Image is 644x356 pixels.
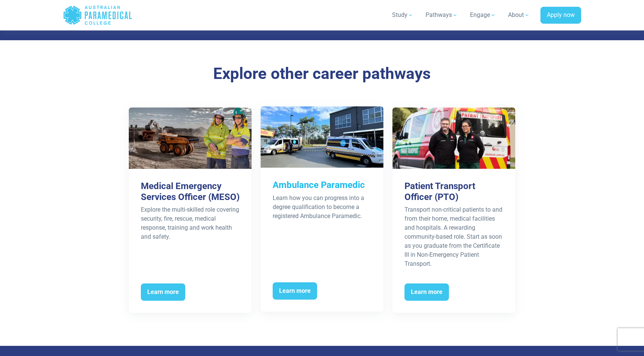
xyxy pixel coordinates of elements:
[141,205,240,241] div: Explore the multi-skilled role covering security, fire, rescue, medical response, training and wo...
[141,181,240,203] h3: Medical Emergency Services Officer (MESO)
[465,5,501,26] a: Engage
[404,283,449,301] span: Learn more
[404,181,503,203] h3: Patient Transport Officer (PTO)
[129,108,252,169] img: Medical Emergency Services Officer (MESO)
[273,194,371,221] div: Learn how you can progress into a degree qualification to become a registered Ambulance Paramedic.
[102,64,542,83] h3: Explore other career pathways
[261,106,383,312] a: Ambulance Paramedic Learn how you can progress into a degree qualification to become a registered...
[63,3,133,27] a: Australian Paramedical College
[421,5,462,26] a: Pathways
[392,108,515,313] a: Patient Transport Officer (PTO) Transport non-critical patients to and from their home, medical f...
[404,205,503,268] div: Transport non-critical patients to and from their home, medical facilities and hospitals. A rewar...
[273,282,317,300] span: Learn more
[261,106,383,168] img: Ambulance Paramedic
[540,7,581,24] a: Apply now
[504,5,534,26] a: About
[392,108,515,169] img: Patient Transport Officer (PTO)
[141,283,185,301] span: Learn more
[388,5,418,26] a: Study
[273,180,371,191] h3: Ambulance Paramedic
[129,108,252,313] a: Medical Emergency Services Officer (MESO) Explore the multi-skilled role covering security, fire,...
